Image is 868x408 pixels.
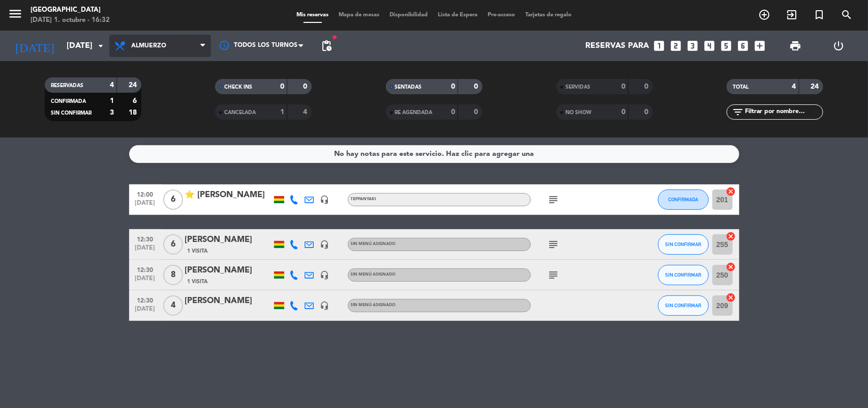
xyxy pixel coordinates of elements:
i: power_settings_new [832,40,845,52]
span: CANCELADA [224,110,256,115]
strong: 18 [129,109,139,116]
span: SIN CONFIRMAR [665,241,701,247]
strong: 24 [129,81,139,89]
span: Sin menú asignado [351,273,396,277]
i: looks_4 [703,39,716,52]
i: search [841,9,853,21]
div: [PERSON_NAME] [185,233,272,247]
span: 6 [163,234,183,255]
i: headset_mic [320,240,330,249]
span: [DATE] [133,275,158,287]
div: [DATE] 1. octubre - 16:32 [31,15,110,25]
i: subject [548,238,560,251]
i: cancel [726,186,736,197]
span: print [789,40,801,52]
span: Sin menú asignado [351,242,396,246]
i: cancel [726,292,736,303]
strong: 0 [451,83,455,90]
strong: 0 [474,83,480,90]
i: [DATE] [8,35,62,57]
button: SIN CONFIRMAR [658,295,709,316]
span: [DATE] [133,244,158,256]
i: turned_in_not [813,9,825,21]
i: menu [8,6,23,21]
strong: 1 [110,97,114,104]
span: Mapa de mesas [334,12,384,18]
i: looks_two [670,39,683,52]
span: 12:30 [133,233,158,244]
span: SERVIDAS [565,85,590,90]
span: SIN CONFIRMAR [665,303,701,308]
span: CHECK INS [224,85,252,90]
span: 6 [163,189,183,210]
span: SENTADAS [395,85,422,90]
strong: 4 [110,81,114,89]
i: looks_6 [737,39,750,52]
span: 8 [163,265,183,285]
div: ⭐ [PERSON_NAME] [185,188,272,202]
span: 12:00 [133,188,158,200]
strong: 0 [451,108,455,116]
span: Pre-acceso [483,12,520,18]
strong: 6 [133,97,139,104]
span: 1 Visita [188,247,208,255]
strong: 0 [644,108,650,116]
button: CONFIRMADA [658,189,709,210]
span: Tarjetas de regalo [520,12,577,18]
i: add_circle_outline [758,9,770,21]
span: 12:30 [133,263,158,275]
span: pending_actions [320,40,333,52]
div: No hay notas para este servicio. Haz clic para agregar una [334,148,534,160]
i: looks_one [653,39,666,52]
i: headset_mic [320,195,330,204]
span: Lista de Espera [433,12,483,18]
span: [DATE] [133,306,158,317]
span: fiber_manual_record [332,34,338,40]
strong: 4 [304,108,310,116]
i: looks_5 [720,39,733,52]
div: [GEOGRAPHIC_DATA] [31,5,110,15]
i: exit_to_app [786,9,798,21]
i: cancel [726,262,736,272]
strong: 0 [474,108,480,116]
strong: 3 [110,109,114,116]
div: [PERSON_NAME] [185,264,272,277]
i: add_box [754,39,767,52]
span: CONFIRMADA [51,99,86,104]
button: menu [8,6,23,25]
span: Mis reservas [291,12,334,18]
i: filter_list [732,106,744,118]
strong: 4 [792,83,796,90]
span: 1 Visita [188,278,208,286]
strong: 0 [304,83,310,90]
span: NO SHOW [565,110,591,115]
span: 4 [163,295,183,316]
input: Filtrar por nombre... [744,106,823,118]
span: 12:30 [133,294,158,306]
span: RESERVADAS [51,83,83,88]
span: CONFIRMADA [668,197,698,202]
i: cancel [726,231,736,241]
strong: 0 [280,83,284,90]
i: looks_3 [686,39,700,52]
div: [PERSON_NAME] [185,294,272,308]
strong: 0 [644,83,650,90]
span: TOTAL [733,85,749,90]
div: LOG OUT [817,31,860,61]
button: SIN CONFIRMAR [658,234,709,255]
strong: 24 [811,83,821,90]
i: subject [548,194,560,206]
i: headset_mic [320,301,330,310]
strong: 0 [621,108,625,116]
span: Disponibilidad [384,12,433,18]
button: SIN CONFIRMAR [658,265,709,285]
span: Teppanyaki [351,197,376,201]
span: SIN CONFIRMAR [51,111,92,116]
span: SIN CONFIRMAR [665,272,701,278]
strong: 0 [621,83,625,90]
span: [DATE] [133,200,158,211]
i: subject [548,269,560,281]
strong: 1 [280,108,284,116]
span: Almuerzo [131,42,166,49]
i: arrow_drop_down [95,40,107,52]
